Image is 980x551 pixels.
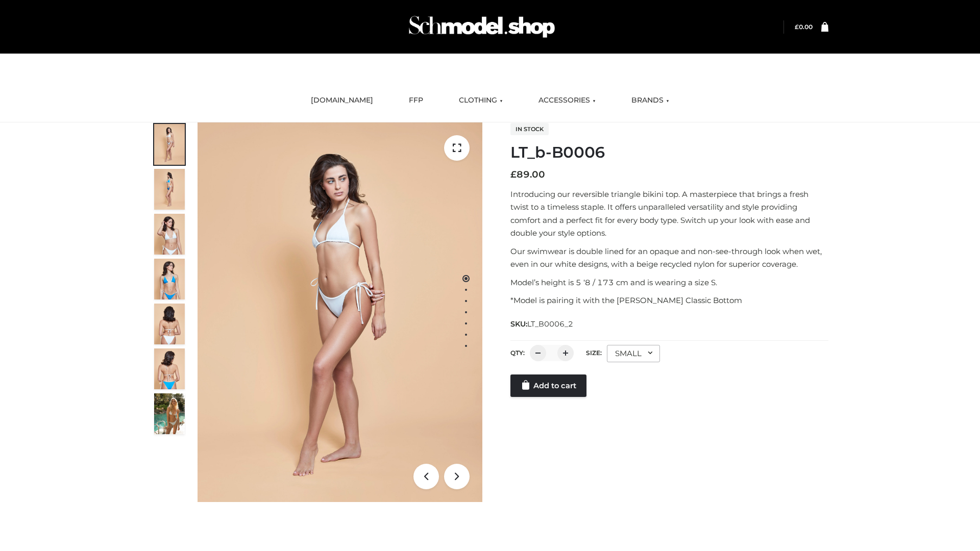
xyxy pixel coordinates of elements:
[607,345,660,362] div: SMALL
[154,214,185,255] img: ArielClassicBikiniTop_CloudNine_AzureSky_OW114ECO_3-scaled.jpg
[154,259,185,299] img: ArielClassicBikiniTop_CloudNine_AzureSky_OW114ECO_4-scaled.jpg
[795,23,813,31] a: £0.00
[510,188,828,240] p: Introducing our reversible triangle bikini top. A masterpiece that brings a fresh twist to a time...
[510,318,574,330] span: SKU:
[198,122,482,502] img: LT_b-B0006
[795,23,813,31] bdi: 0.00
[154,393,185,434] img: Arieltop_CloudNine_AzureSky2.jpg
[795,23,799,31] span: £
[451,89,510,112] a: CLOTHING
[527,319,573,329] span: LT_B0006_2
[510,245,828,271] p: Our swimwear is double lined for an opaque and non-see-through look when wet, even in our white d...
[154,304,185,344] img: ArielClassicBikiniTop_CloudNine_AzureSky_OW114ECO_7-scaled.jpg
[401,89,431,112] a: FFP
[510,143,828,162] h1: LT_b-B0006
[586,349,602,357] label: Size:
[154,348,185,389] img: ArielClassicBikiniTop_CloudNine_AzureSky_OW114ECO_8-scaled.jpg
[624,89,677,112] a: BRANDS
[510,374,586,397] a: Add to cart
[510,169,517,180] span: £
[531,89,603,112] a: ACCESSORIES
[510,123,549,135] span: In stock
[510,349,525,357] label: QTY:
[510,276,828,289] p: Model’s height is 5 ‘8 / 173 cm and is wearing a size S.
[154,124,185,165] img: ArielClassicBikiniTop_CloudNine_AzureSky_OW114ECO_1-scaled.jpg
[510,294,828,307] p: *Model is pairing it with the [PERSON_NAME] Classic Bottom
[154,169,185,210] img: ArielClassicBikiniTop_CloudNine_AzureSky_OW114ECO_2-scaled.jpg
[303,89,381,112] a: [DOMAIN_NAME]
[510,169,545,180] bdi: 89.00
[405,7,558,47] img: Schmodel Admin 964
